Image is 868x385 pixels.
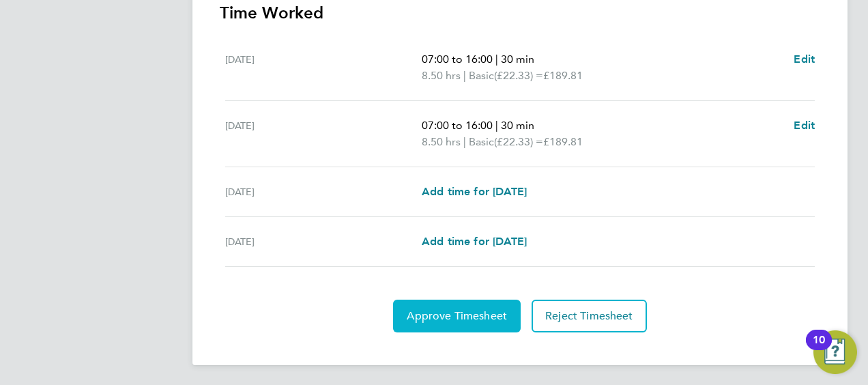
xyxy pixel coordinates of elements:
[794,53,815,66] span: Edit
[495,53,498,66] span: |
[469,68,494,84] span: Basic
[225,117,422,150] div: [DATE]
[501,53,534,66] span: 30 min
[813,340,825,358] div: 10
[422,233,527,250] a: Add time for [DATE]
[545,309,633,323] span: Reject Timesheet
[543,69,583,82] span: £189.81
[422,235,527,248] span: Add time for [DATE]
[422,184,527,200] a: Add time for [DATE]
[422,185,527,198] span: Add time for [DATE]
[422,53,493,66] span: 07:00 to 16:00
[225,184,422,200] div: [DATE]
[501,119,534,132] span: 30 min
[225,51,422,84] div: [DATE]
[393,300,521,332] button: Approve Timesheet
[543,135,583,148] span: £189.81
[225,233,422,250] div: [DATE]
[463,69,466,82] span: |
[794,119,815,132] span: Edit
[463,135,466,148] span: |
[494,69,543,82] span: (£22.33) =
[422,69,461,82] span: 8.50 hrs
[422,135,461,148] span: 8.50 hrs
[794,51,815,68] a: Edit
[469,134,494,150] span: Basic
[494,135,543,148] span: (£22.33) =
[813,330,857,374] button: Open Resource Center, 10 new notifications
[422,119,493,132] span: 07:00 to 16:00
[794,117,815,134] a: Edit
[532,300,647,332] button: Reject Timesheet
[495,119,498,132] span: |
[220,2,820,24] h3: Time Worked
[407,309,507,323] span: Approve Timesheet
